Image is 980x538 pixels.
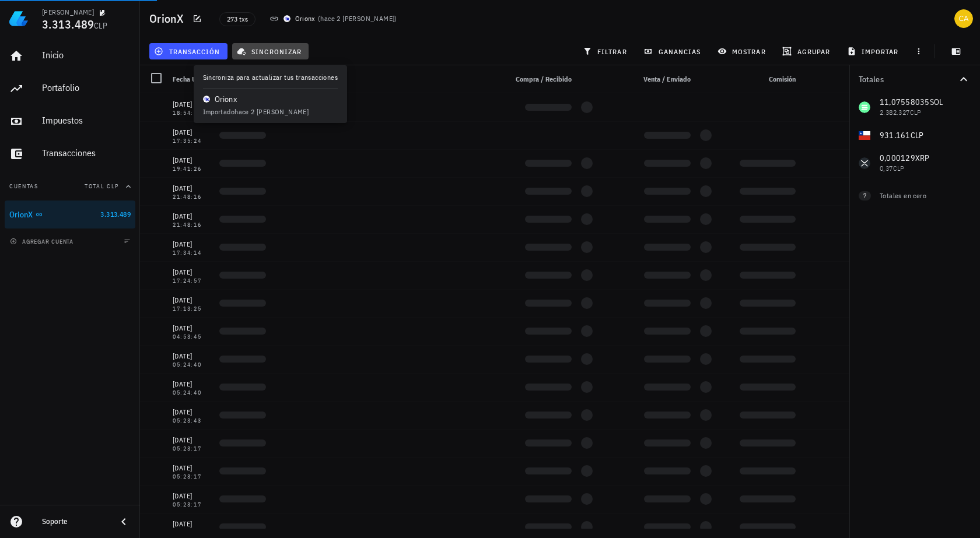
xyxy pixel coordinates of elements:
[173,462,210,474] div: [DATE]
[644,467,691,474] div: Loading...
[740,356,796,363] div: Loading...
[219,104,266,111] div: Loading...
[219,412,266,419] div: Loading...
[842,43,906,59] button: importar
[769,75,796,83] span: Comisión
[639,43,708,59] button: ganancias
[173,294,210,306] div: [DATE]
[219,244,266,251] div: Loading...
[173,110,210,116] div: 18:54:00
[5,173,135,201] button: CuentasTotal CLP
[283,15,290,22] img: orionx
[525,244,572,251] div: Loading...
[621,65,695,93] div: Venta / Enviado
[740,188,796,195] div: Loading...
[219,523,266,530] div: Loading...
[525,467,572,474] div: Loading...
[581,269,593,281] div: Loading...
[525,384,572,391] div: Loading...
[502,65,576,93] div: Compra / Recibido
[219,439,266,446] div: Loading...
[716,65,800,93] div: Comisión
[581,325,593,337] div: Loading...
[173,446,210,452] div: 05:23:17
[581,465,593,477] div: Loading...
[578,43,634,59] button: filtrar
[5,140,135,168] a: Transacciones
[700,129,712,141] div: Loading...
[740,523,796,530] div: Loading...
[700,353,712,365] div: Loading...
[525,272,572,279] div: Loading...
[700,325,712,337] div: Loading...
[740,272,796,279] div: Loading...
[740,216,796,223] div: Loading...
[849,47,899,56] span: importar
[5,42,135,70] a: Inicio
[173,166,210,172] div: 19:41:26
[740,300,796,307] div: Loading...
[173,99,210,110] div: [DATE]
[581,185,593,197] div: Loading...
[219,216,266,223] div: Loading...
[785,47,830,56] span: agrupar
[168,65,215,93] div: Fecha UTC
[5,75,135,103] a: Portafolio
[173,378,210,390] div: [DATE]
[516,75,572,83] span: Compra / Recibido
[581,241,593,253] div: Loading...
[740,495,796,502] div: Loading...
[219,328,266,335] div: Loading...
[227,13,248,26] span: 273 txs
[740,467,796,474] div: Loading...
[525,412,572,419] div: Loading...
[219,132,266,139] div: Loading...
[644,328,691,335] div: Loading...
[700,521,712,533] div: Loading...
[219,467,266,474] div: Loading...
[173,518,210,530] div: [DATE]
[740,384,796,391] div: Loading...
[525,439,572,446] div: Loading...
[239,47,302,56] span: sincronizar
[859,75,957,83] div: Totales
[173,322,210,334] div: [DATE]
[173,490,210,502] div: [DATE]
[9,9,28,28] img: LedgiFi
[700,269,712,281] div: Loading...
[173,350,210,362] div: [DATE]
[320,14,394,23] span: hace 2 [PERSON_NAME]
[849,65,980,93] button: Totales
[525,328,572,335] div: Loading...
[644,356,691,363] div: Loading...
[149,9,189,28] h1: OrionX
[42,82,131,93] div: Portafolio
[700,241,712,253] div: Loading...
[5,201,135,228] a: OrionX 3.313.489
[644,216,691,223] div: Loading...
[700,185,712,197] div: Loading...
[219,160,266,167] div: Loading...
[173,154,210,166] div: [DATE]
[525,188,572,195] div: Loading...
[581,353,593,365] div: Loading...
[581,381,593,393] div: Loading...
[219,272,266,279] div: Loading...
[644,244,691,251] div: Loading...
[644,523,691,530] div: Loading...
[173,182,210,194] div: [DATE]
[585,47,627,56] span: filtrar
[173,238,210,250] div: [DATE]
[525,523,572,530] div: Loading...
[525,216,572,223] div: Loading...
[173,266,210,278] div: [DATE]
[173,334,210,340] div: 04:53:45
[100,210,131,219] span: 3.313.489
[173,250,210,256] div: 17:34:14
[644,439,691,446] div: Loading...
[740,412,796,419] div: Loading...
[219,356,266,363] div: Loading...
[644,495,691,502] div: Loading...
[42,115,131,126] div: Impuestos
[740,160,796,167] div: Loading...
